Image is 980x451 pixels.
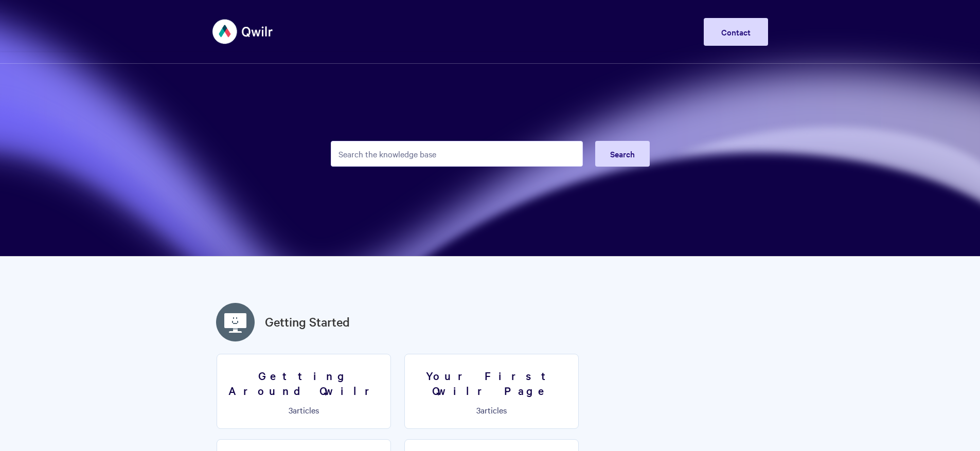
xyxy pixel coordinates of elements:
[610,148,635,159] span: Search
[595,141,650,167] button: Search
[289,404,293,416] span: 3
[404,354,579,429] a: Your First Qwilr Page 3articles
[411,368,572,398] h3: Your First Qwilr Page
[476,404,480,416] span: 3
[265,313,350,331] a: Getting Started
[704,18,768,46] a: Contact
[212,12,274,51] img: Qwilr Help Center
[411,405,572,414] p: articles
[217,354,391,429] a: Getting Around Qwilr 3articles
[331,141,583,167] input: Search the knowledge base
[223,405,384,414] p: articles
[223,368,384,398] h3: Getting Around Qwilr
